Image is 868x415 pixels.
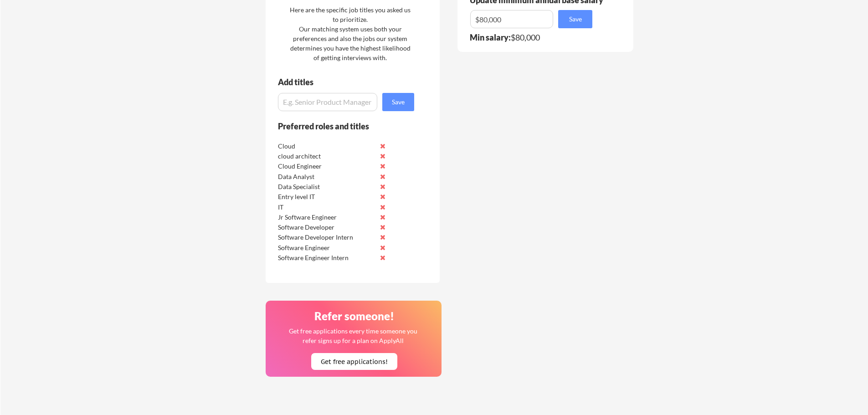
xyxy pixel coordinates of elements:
[278,243,374,252] div: Software Engineer
[278,152,374,161] div: cloud architect
[278,253,374,262] div: Software Engineer Intern
[288,5,413,62] div: Here are the specific job titles you asked us to prioritize. Our matching system uses both your p...
[470,32,511,42] strong: Min salary:
[278,182,374,191] div: Data Specialist
[470,33,598,41] div: $80,000
[278,162,374,171] div: Cloud Engineer
[382,93,414,111] button: Save
[278,213,374,222] div: Jr Software Engineer
[269,311,439,322] div: Refer someone!
[278,223,374,232] div: Software Developer
[278,233,374,242] div: Software Developer Intern
[558,10,592,28] button: Save
[288,326,418,345] div: Get free applications every time someone you refer signs up for a plan on ApplyAll
[311,353,397,370] button: Get free applications!
[278,142,374,151] div: Cloud
[278,78,406,86] div: Add titles
[278,203,374,212] div: IT
[278,172,374,181] div: Data Analyst
[278,122,402,130] div: Preferred roles and titles
[278,192,374,201] div: Entry level IT
[278,93,377,111] input: E.g. Senior Product Manager
[470,10,553,28] input: E.g. $100,000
